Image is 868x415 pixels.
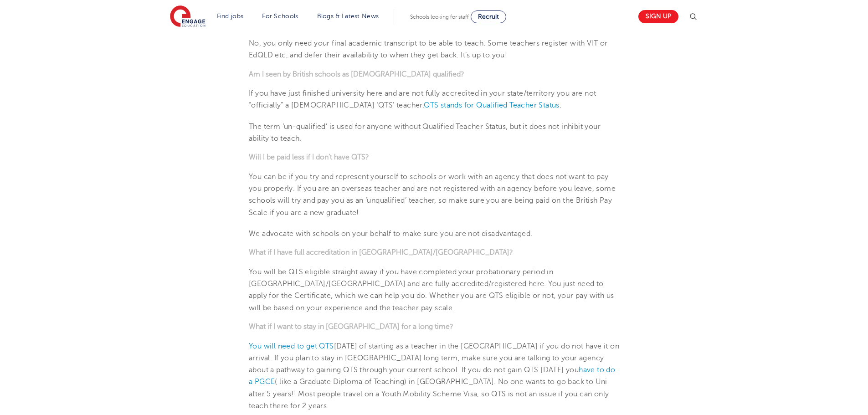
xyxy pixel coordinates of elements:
span: Schools looking for staff [410,14,469,20]
p: You will be QTS eligible straight away if you have completed your probationary period in [GEOGRAP... [249,266,619,314]
p: You can be if you try and represent yourself to schools or work with an agency that does not want... [249,171,619,219]
img: Engage Education [170,5,205,28]
a: For Schools [262,13,298,20]
a: Sign up [638,10,678,23]
strong: What if I have full accreditation in [GEOGRAPHIC_DATA]/[GEOGRAPHIC_DATA]? [249,248,513,256]
p: [DATE] of starting as a teacher in the [GEOGRAPHIC_DATA] if you do not have it on arrival. If you... [249,340,619,412]
p: The term ‘un-qualified’ is used for anyone without Qualified Teacher Status, but it does not inhi... [249,121,619,145]
a: Blogs & Latest News [317,13,379,20]
p: We advocate with schools on your behalf to make sure you are not disadvantaged. [249,228,619,240]
strong: Will I be paid less if I don’t have QTS? [249,153,369,161]
strong: Am I seen by British schools as [DEMOGRAPHIC_DATA] qualified? [249,70,464,78]
a: You will need to get QTS [249,342,334,350]
a: Find jobs [217,13,244,20]
p: No, you only need your final academic transcript to be able to teach. Some teachers register with... [249,37,619,61]
strong: What if I want to stay in [GEOGRAPHIC_DATA] for a long time? [249,323,453,331]
a: QTS stands for Qualified Teacher Status [424,101,560,109]
span: Recruit [478,13,499,20]
a: Recruit [471,10,506,23]
p: If you have just finished university here and are not fully accredited in your state/territory yo... [249,87,619,112]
